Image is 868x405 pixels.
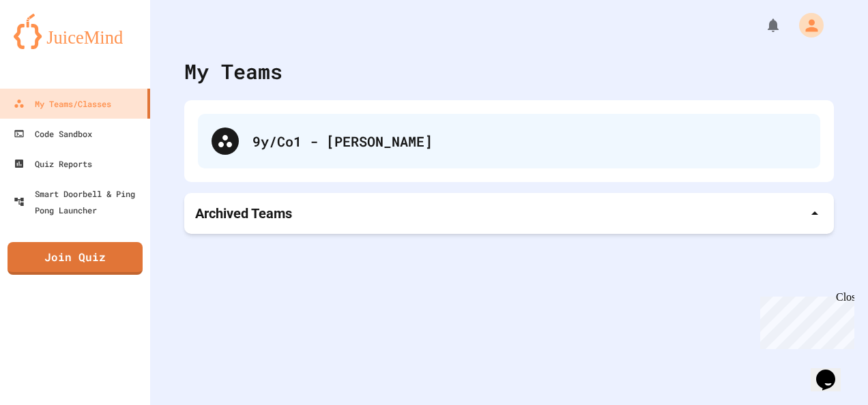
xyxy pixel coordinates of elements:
[195,204,292,223] p: Archived Teams
[785,10,827,41] div: My Account
[198,114,820,168] div: 9y/Co1 - [PERSON_NAME]
[740,14,785,37] div: My Notifications
[14,185,145,218] div: Smart Doorbell & Ping Pong Launcher
[14,155,92,172] div: Quiz Reports
[8,242,143,275] a: Join Quiz
[252,131,807,151] div: 9y/Co1 - [PERSON_NAME]
[14,95,111,112] div: My Teams/Classes
[755,291,854,349] iframe: chat widget
[811,350,854,391] iframe: chat widget
[14,125,92,142] div: Code Sandbox
[5,5,94,87] div: Chat with us now!Close
[184,56,283,87] div: My Teams
[14,14,136,49] img: logo-orange.svg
